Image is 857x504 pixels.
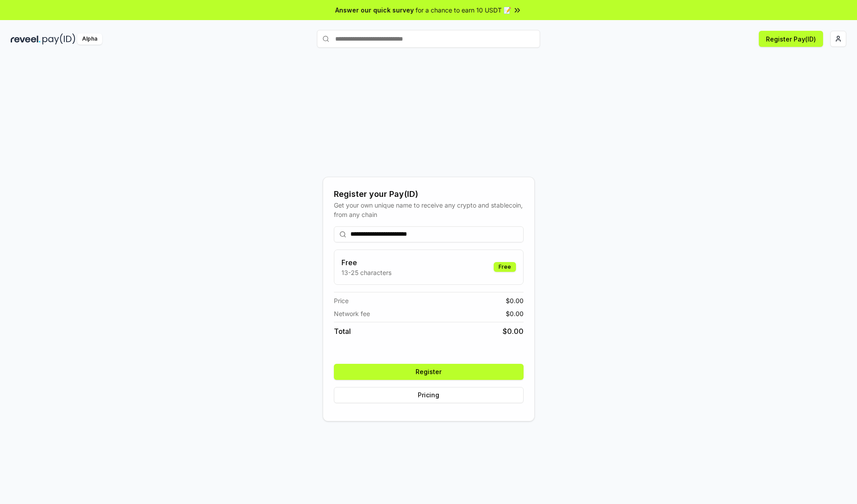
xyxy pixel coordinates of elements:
[506,296,524,305] span: $ 0.00
[335,5,414,15] span: Answer our quick survey
[334,387,524,403] button: Pricing
[759,31,823,47] button: Register Pay(ID)
[334,188,524,200] div: Register your Pay(ID)
[77,33,102,45] div: Alpha
[341,257,391,268] h3: Free
[506,309,524,318] span: $ 0.00
[503,326,524,337] span: $ 0.00
[341,268,391,277] p: 13-25 characters
[416,5,511,15] span: for a chance to earn 10 USDT 📝
[42,33,75,45] img: pay_id
[334,364,524,380] button: Register
[334,326,351,337] span: Total
[494,262,516,272] div: Free
[334,296,349,305] span: Price
[334,200,524,219] div: Get your own unique name to receive any crypto and stablecoin, from any chain
[11,33,41,45] img: reveel_dark
[334,309,370,318] span: Network fee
